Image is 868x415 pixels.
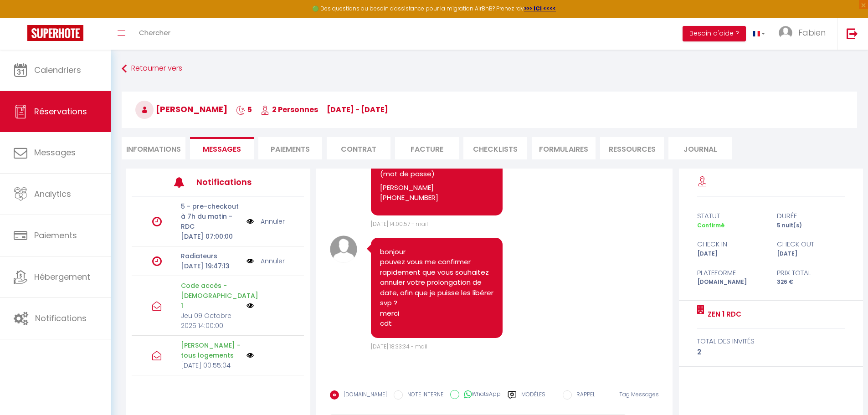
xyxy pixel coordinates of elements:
[330,236,357,263] img: avatar.png
[258,137,322,159] li: Paiements
[34,106,87,117] span: Réservations
[521,390,545,406] label: Modèles
[27,25,83,41] img: Super Booking
[371,343,427,350] span: [DATE] 18:33:34 - mail
[196,172,268,192] h3: Notifications
[247,256,254,266] img: NO IMAGE
[619,390,659,398] span: Tag Messages
[181,311,241,331] p: Jeu 09 Octobre 2025 14:00:00
[261,256,285,266] a: Annuler
[236,104,252,115] span: 5
[181,251,241,261] p: Radiateurs
[34,188,71,200] span: Analytics
[572,390,595,400] label: RAPPEL
[798,27,826,38] span: Fabien
[181,340,241,360] p: [PERSON_NAME] - tous logements
[203,144,241,154] span: Messages
[668,137,732,159] li: Journal
[691,278,771,287] div: [DOMAIN_NAME]
[135,103,227,115] span: [PERSON_NAME]
[524,5,556,12] a: >>> ICI <<<<
[463,137,527,159] li: CHECKLISTS
[339,390,387,400] label: [DOMAIN_NAME]
[132,18,177,50] a: Chercher
[683,26,746,41] button: Besoin d'aide ?
[771,210,851,221] div: durée
[122,137,185,159] li: Informations
[697,221,724,229] span: Confirmé
[181,231,241,241] p: [DATE] 07:00:00
[181,360,241,370] p: [DATE] 00:55:04
[380,159,395,169] u: Wifi :
[691,250,771,258] div: [DATE]
[771,250,851,258] div: [DATE]
[261,104,318,115] span: 2 Personnes
[371,220,428,228] span: [DATE] 14:00:57 - mail
[459,390,501,400] label: WhatsApp
[691,239,771,250] div: check in
[247,216,254,226] img: NO IMAGE
[600,137,664,159] li: Ressources
[380,159,493,179] p: Nova10 (réseau)/nova101* (mot de passe)
[327,137,390,159] li: Contrat
[771,267,851,278] div: Prix total
[772,18,837,50] a: ... Fabien
[691,210,771,221] div: statut
[395,137,459,159] li: Facture
[34,271,90,282] span: Hébergement
[139,28,170,37] span: Chercher
[771,278,851,287] div: 326 €
[181,201,241,231] p: 5 - pre-checkout à 7h du matin - RDC
[771,239,851,250] div: check out
[704,309,741,320] a: Zen 1 RDC
[327,104,388,115] span: [DATE] - [DATE]
[847,28,858,39] img: logout
[380,247,493,329] pre: bonjour pouvez vous me confirmer rapidement que vous souhaitez annuler votre prolongation de date...
[779,26,792,40] img: ...
[697,336,845,347] div: total des invités
[403,390,443,400] label: NOTE INTERNE
[771,221,851,230] div: 5 nuit(s)
[380,183,493,203] p: [PERSON_NAME] [PHONE_NUMBER]
[247,302,254,309] img: NO IMAGE
[261,216,285,226] a: Annuler
[691,267,771,278] div: Plateforme
[35,313,87,324] span: Notifications
[181,281,241,311] p: Code accès - [DEMOGRAPHIC_DATA] 1
[122,61,857,77] a: Retourner vers
[697,347,845,358] div: 2
[34,230,77,241] span: Paiements
[181,261,241,271] p: [DATE] 19:47:13
[247,352,254,359] img: NO IMAGE
[34,147,76,158] span: Messages
[532,137,596,159] li: FORMULAIRES
[34,64,81,76] span: Calendriers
